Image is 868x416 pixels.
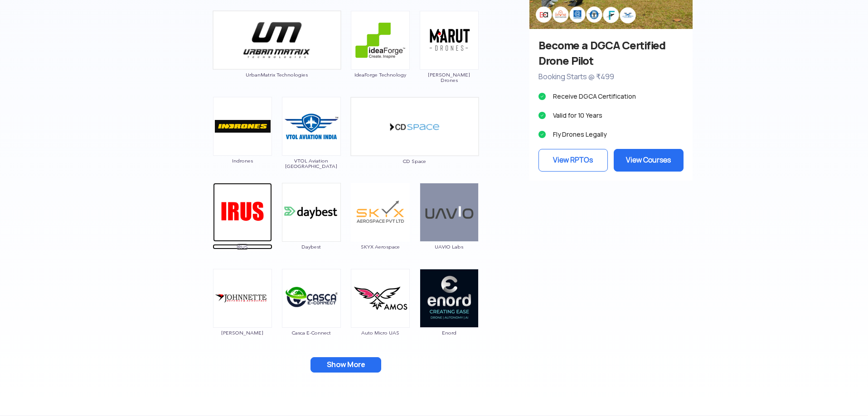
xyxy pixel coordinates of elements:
span: VTOL Aviation [GEOGRAPHIC_DATA] [281,158,341,169]
span: IdeaForge Technology [350,72,410,77]
a: VTOL Aviation [GEOGRAPHIC_DATA] [281,122,341,169]
button: Show More [310,357,381,373]
span: Indrones [213,158,272,163]
span: IRUS [213,244,272,249]
span: [PERSON_NAME] [213,330,272,335]
span: Auto Micro UAS [350,330,410,335]
img: ic_daybest.png [282,183,341,242]
a: Enord [419,294,479,335]
span: UAVIO Labs [419,244,479,249]
a: [PERSON_NAME] [213,294,272,335]
img: ic_indrones.png [213,97,272,156]
a: View Courses [614,149,684,172]
span: UrbanMatrix Technologies [213,72,341,77]
a: UrbanMatrix Technologies [213,36,341,78]
a: Auto Micro UAS [350,294,410,335]
a: CD Space [350,122,479,164]
img: ic_johnnette.png [213,269,272,328]
img: img_uavio.png [420,183,479,242]
img: img_skyx.png [351,183,410,242]
img: ic_urbanmatrix_double.png [213,10,341,70]
h3: Become a DGCA Certified Drone Pilot [538,38,684,69]
a: Indrones [213,122,272,163]
img: ic_vtolaviation.png [282,97,341,156]
img: ic_automicro.png [351,269,410,328]
a: UAVIO Labs [419,208,479,249]
li: Valid for 10 Years [538,109,684,122]
a: SKYX Aerospace [350,208,410,249]
a: Casca E-Connect [281,294,341,335]
img: ic_marutdrones.png [420,11,479,70]
span: Casca E-Connect [281,330,341,335]
span: SKYX Aerospace [350,244,410,249]
span: [PERSON_NAME] Drones [419,72,479,83]
img: ic_casca.png [282,269,341,328]
a: Daybest [281,208,341,249]
img: ic_cdspace_double.png [350,97,479,156]
span: Enord [419,330,479,335]
a: View RPTOs [538,149,608,172]
a: IdeaForge Technology [350,36,410,77]
a: IRUS [213,208,272,249]
span: CD Space [350,158,479,164]
img: ic_enord.png [420,269,479,328]
img: img_irus.png [213,183,272,242]
p: Booking Starts @ ₹499 [538,71,684,83]
img: ic_ideaforge.png [351,11,410,70]
li: Fly Drones Legally [538,128,684,141]
li: Receive DGCA Certification [538,90,684,103]
span: Daybest [281,244,341,249]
